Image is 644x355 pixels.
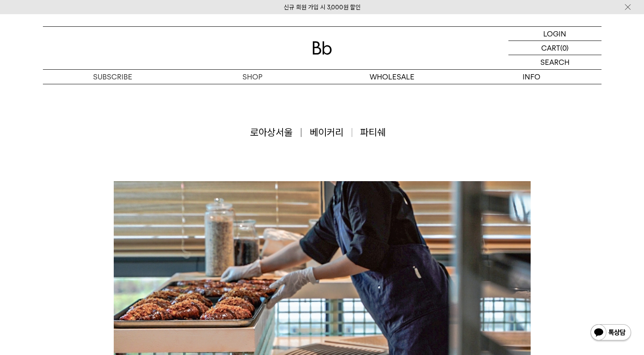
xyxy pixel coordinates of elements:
img: 로고 [312,41,332,55]
a: LOGIN [508,27,601,41]
p: SEARCH [540,55,570,69]
p: LOGIN [543,27,566,41]
p: (0) [560,41,569,55]
p: WHOLESALE [322,70,462,84]
a: 신규 회원 가입 시 3,000원 할인 [284,4,361,11]
a: SUBSCRIBE [43,70,183,84]
a: CART (0) [508,41,601,55]
a: SHOP [183,70,322,84]
p: CART [541,41,560,55]
span: 베이커리 [310,126,353,139]
span: 로아상서울 [250,126,302,139]
span: 파티쉐 [360,126,386,139]
p: INFO [462,70,601,84]
img: 카카오톡 채널 1:1 채팅 버튼 [590,323,632,343]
